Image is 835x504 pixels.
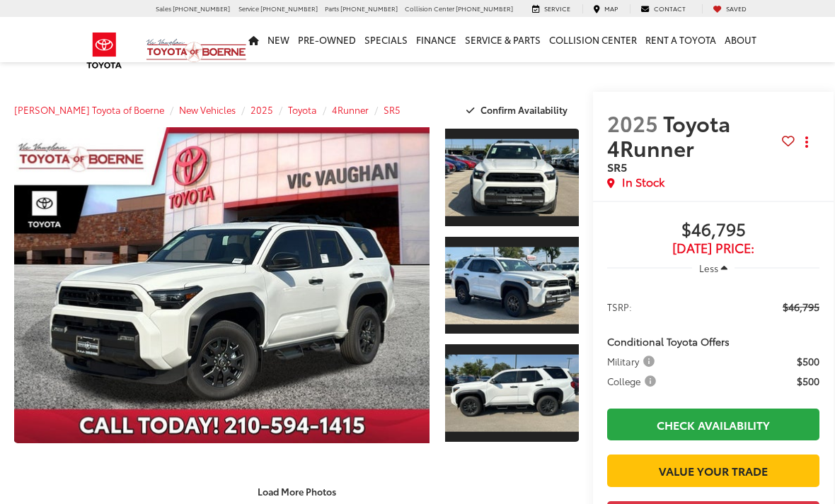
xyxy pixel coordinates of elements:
span: College [607,374,659,388]
span: Military [607,354,657,368]
a: Contact [630,4,696,13]
img: Vic Vaughan Toyota of Boerne [146,38,247,63]
a: Collision Center [545,17,641,62]
a: Finance [412,17,461,62]
button: Actions [795,130,819,155]
a: Rent a Toyota [641,17,720,62]
span: Service [238,4,259,13]
a: Service [522,4,581,13]
button: College [607,374,661,388]
span: [PHONE_NUMBER] [340,4,398,13]
a: Expand Photo 2 [445,235,579,336]
span: [PHONE_NUMBER] [260,4,318,13]
a: My Saved Vehicles [702,4,757,13]
img: Toyota [78,28,131,74]
span: $46,795 [607,220,819,241]
a: Map [582,4,628,13]
a: SR5 [384,103,401,116]
span: 2025 [607,107,658,138]
a: New Vehicles [179,103,236,116]
img: 2025 Toyota 4Runner SR5 [444,247,580,324]
span: In Stock [622,174,664,190]
a: Expand Photo 0 [14,127,430,443]
span: $500 [797,354,819,368]
a: Value Your Trade [607,455,819,486]
a: Service & Parts: Opens in a new tab [461,17,545,62]
span: [PHONE_NUMBER] [456,4,513,13]
a: Specials [360,17,412,62]
span: Toyota 4Runner [607,107,730,163]
a: Pre-Owned [294,17,360,62]
img: 2025 Toyota 4Runner SR5 [444,139,580,216]
a: New [263,17,294,62]
span: TSRP: [607,300,632,314]
span: Conditional Toyota Offers [607,334,730,348]
span: dropdown dots [805,136,808,148]
span: $500 [797,374,819,388]
span: Saved [726,4,747,13]
span: Less [699,262,718,274]
span: Service [544,4,570,13]
span: Contact [654,4,686,13]
span: SR5 [607,158,627,175]
img: 2025 Toyota 4Runner SR5 [10,127,434,444]
span: [DATE] Price: [607,241,819,255]
a: Home [244,17,263,62]
span: Map [604,4,618,13]
a: Expand Photo 3 [445,343,579,443]
button: Load More Photos [248,479,346,504]
a: Expand Photo 1 [445,127,579,228]
a: 4Runner [332,103,369,116]
button: Confirm Availability [459,98,580,122]
a: 2025 [250,103,273,116]
span: Sales [156,4,171,13]
button: Military [607,354,660,368]
span: Confirm Availability [480,103,568,116]
img: 2025 Toyota 4Runner SR5 [444,355,580,432]
a: Check Availability [607,409,819,440]
span: Parts [325,4,339,13]
span: Collision Center [405,4,454,13]
button: Less [692,255,735,281]
a: [PERSON_NAME] Toyota of Boerne [14,103,164,116]
span: $46,795 [783,300,819,314]
span: [PHONE_NUMBER] [173,4,230,13]
a: Toyota [288,103,317,116]
a: About [720,17,761,62]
